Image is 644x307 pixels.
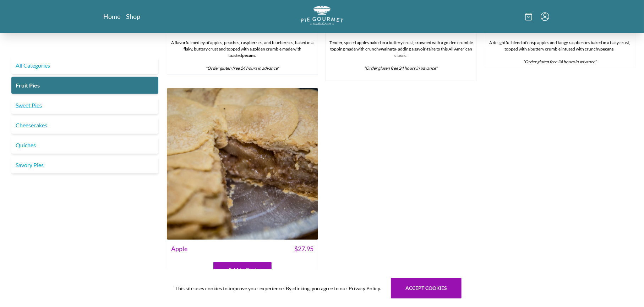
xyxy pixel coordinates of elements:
em: *Order gluten free 24 hours in advance* [206,65,279,71]
a: Quiches [11,137,158,154]
a: Home [103,12,120,21]
div: A flavorful medley of apples, peaches, raspberries, and blueberries, baked in a flaky, buttery cr... [167,37,318,74]
button: Accept cookies [391,278,462,298]
div: Tender, spiced apples baked in a buttery crust, crowned with a golden crumble topping made with c... [326,37,476,81]
button: Menu [541,12,549,21]
em: *Order gluten free 24 hours in advance* [523,59,596,64]
img: Apple [167,88,318,240]
a: Logo [301,6,343,27]
a: Cheesecakes [11,117,158,134]
strong: walnuts [381,46,396,52]
a: Savory Pies [11,157,158,174]
strong: pecans [601,46,614,52]
img: logo [301,6,343,25]
strong: pecans. [242,53,256,58]
a: Sweet Pies [11,97,158,114]
span: This site uses cookies to improve your experience. By clicking, you agree to our Privacy Policy. [175,285,381,292]
button: Add to Cart [213,262,272,277]
span: Apple [171,244,188,254]
div: A delightful blend of crisp apples and tangy raspberries baked in a flaky crust, topped with a bu... [484,37,635,68]
a: Shop [126,12,140,21]
span: $ 27.95 [294,244,313,254]
span: Add to Cart [228,265,257,274]
a: All Categories [11,57,158,74]
em: *Order gluten free 24 hours in advance* [364,65,437,71]
a: Fruit Pies [11,77,158,94]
